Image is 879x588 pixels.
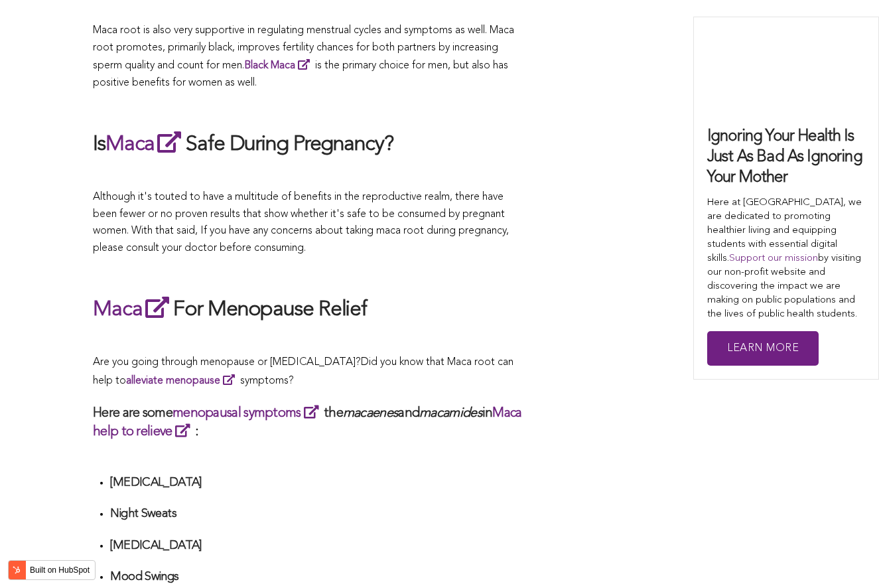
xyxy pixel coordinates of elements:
em: macaenes [343,407,398,420]
em: macamides [419,407,482,420]
h4: [MEDICAL_DATA] [110,475,524,490]
a: Maca [93,299,173,321]
a: Maca [105,134,186,155]
a: Maca help to relieve [93,407,522,439]
a: Learn More [707,331,819,366]
span: Maca root is also very supportive in regulating menstrual cycles and symptoms as well. Maca root ... [93,25,514,88]
h2: For Menopause Relief [93,294,524,325]
a: Black Maca [244,60,315,71]
h2: Is Safe During Pregnancy? [93,129,524,159]
strong: Black Maca [244,60,295,71]
span: Although it's touted to have a multitude of benefits in the reproductive realm, there have been f... [93,192,509,254]
h4: Mood Swings [110,569,524,585]
img: HubSpot sprocket logo [9,562,25,578]
label: Built on HubSpot [25,561,95,579]
a: menopausal symptoms [172,407,324,420]
h4: [MEDICAL_DATA] [110,538,524,553]
iframe: Chat Widget [813,524,879,588]
h4: Night Sweats [110,506,524,522]
h3: Here are some the and in : [93,404,524,441]
button: Built on HubSpot [8,560,96,580]
a: alleviate menopause [126,376,240,386]
span: Are you going through menopause or [MEDICAL_DATA]? [93,357,361,368]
